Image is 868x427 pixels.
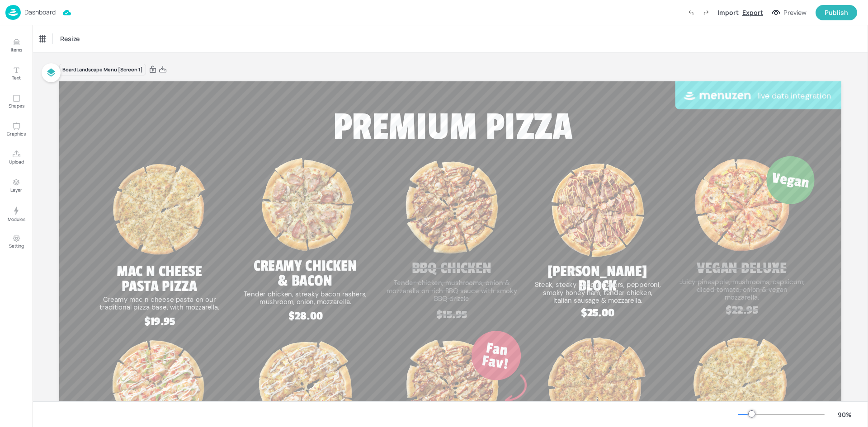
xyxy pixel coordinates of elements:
[726,304,758,317] span: $22.95
[697,259,787,277] span: Vegan Deluxe
[698,5,714,20] label: Redo (Ctrl + Y)
[333,104,573,150] span: Premium Pizza
[687,153,797,262] img: 2024-03-19-17108296450384qygw84w08j.png
[252,153,360,259] img: 2024-03-19-17108198028618fxr4513duo.png
[767,6,812,19] button: Preview
[581,306,614,319] span: $25.00
[288,310,323,323] span: $28.00
[742,8,763,17] div: Export
[99,295,219,312] span: Creamy mac n cheese pasta on our traditional pizza base, with mozzarella.
[757,90,831,101] span: live data integration
[535,280,661,305] span: Steak, steaky bacon rashers, pepperoni, smoky honey ham, tender chicken, Italian sausage & mozzar...
[107,158,214,265] img: 2024-03-19-1710830158077a4mjpm19zsp.png
[436,309,467,322] span: $15.95
[717,8,739,17] div: Import
[679,277,805,302] span: Juicy pineapple, mushrooms, capsicum, diced tomato, onion & vegan mozzarella.
[816,5,857,20] button: Publish
[24,9,56,15] p: Dashboard
[58,34,81,43] span: Resize
[412,259,491,277] span: BBQ Chicken
[387,278,517,303] span: Tender chicken, mushrooms, onion & mozzarella on rich BBQ sauce with smoky BBQ drizzle
[5,5,21,20] img: logo-86c26b7e.jpg
[144,315,175,328] span: $19.95
[254,257,357,290] span: Creamy Chicken & Bacon
[825,8,848,18] div: Publish
[244,290,367,306] span: Tender chicken, streaky bacon rashers, mushroom, onion, mozzarella.
[547,262,647,295] span: [PERSON_NAME] Block
[59,64,146,76] div: Board Landscape Menu [Screen 1]
[542,156,653,265] img: 2024-03-19-1710829556114xi228zb9gwc.png
[683,5,698,20] label: Undo (Ctrl + Z)
[396,153,507,262] img: 2024-03-19-1710829964258zz4l9tb19dl.png
[783,8,807,18] div: Preview
[834,410,855,419] div: 90 %
[117,262,202,295] span: Mac n Cheese Pasta Pizza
